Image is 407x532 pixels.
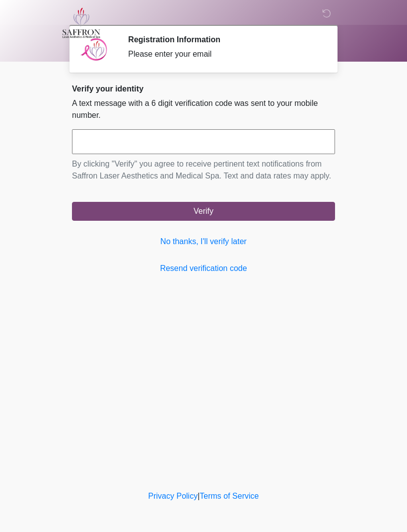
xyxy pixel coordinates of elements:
[198,492,200,500] a: |
[72,236,335,248] a: No thanks, I'll verify later
[148,492,198,500] a: Privacy Policy
[72,158,335,182] p: By clicking "Verify" you agree to receive pertinent text notifications from Saffron Laser Aesthet...
[72,97,335,121] p: A text message with a 6 digit verification code was sent to your mobile number.
[79,35,109,65] img: Agent Avatar
[128,48,320,60] div: Please enter your email
[72,202,335,221] button: Verify
[62,7,101,38] img: Saffron Laser Aesthetics and Medical Spa Logo
[200,492,259,500] a: Terms of Service
[72,84,335,93] h2: Verify your identity
[72,263,335,274] a: Resend verification code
